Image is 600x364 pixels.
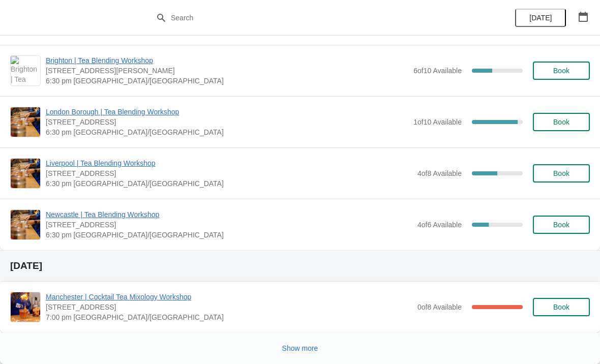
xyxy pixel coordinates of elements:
span: 4 of 6 Available [417,221,462,229]
span: 6:30 pm [GEOGRAPHIC_DATA]/[GEOGRAPHIC_DATA] [46,76,408,86]
span: Newcastle | Tea Blending Workshop [46,209,412,220]
img: Manchester | Cocktail Tea Mixology Workshop | 57 Church Street, Manchester M4 1PD, UK | 7:00 pm E... [11,292,40,322]
img: London Borough | Tea Blending Workshop | 7 Park St, London SE1 9AB, UK | 6:30 pm Europe/London [11,107,40,137]
span: 6:30 pm [GEOGRAPHIC_DATA]/[GEOGRAPHIC_DATA] [46,127,408,137]
button: Book [533,298,590,316]
span: Show more [282,344,318,352]
span: [STREET_ADDRESS] [46,168,412,178]
span: Book [553,118,569,126]
span: Book [553,67,569,75]
span: Brighton | Tea Blending Workshop [46,55,408,66]
span: 1 of 10 Available [413,118,462,126]
button: Book [533,164,590,183]
span: 6:30 pm [GEOGRAPHIC_DATA]/[GEOGRAPHIC_DATA] [46,230,412,240]
span: London Borough | Tea Blending Workshop [46,107,408,117]
span: [DATE] [529,14,552,22]
button: [DATE] [515,9,566,27]
span: Manchester | Cocktail Tea Mixology Workshop [46,292,412,302]
span: Book [553,169,569,177]
input: Search [170,9,450,27]
span: 6 of 10 Available [413,67,462,75]
span: [STREET_ADDRESS][PERSON_NAME] [46,66,408,76]
span: 6:30 pm [GEOGRAPHIC_DATA]/[GEOGRAPHIC_DATA] [46,178,412,189]
span: [STREET_ADDRESS] [46,117,408,127]
button: Book [533,62,590,80]
img: Liverpool | Tea Blending Workshop | 106 Bold St, Liverpool , L1 4EZ | 6:30 pm Europe/London [11,159,40,188]
span: [STREET_ADDRESS] [46,302,412,312]
span: Liverpool | Tea Blending Workshop [46,158,412,168]
span: 0 of 8 Available [417,303,462,311]
span: Book [553,221,569,229]
span: [STREET_ADDRESS] [46,220,412,230]
span: 4 of 8 Available [417,169,462,177]
img: Newcastle | Tea Blending Workshop | 123 Grainger Street, Newcastle upon Tyne, NE1 5AE | 6:30 pm E... [11,210,40,239]
span: 7:00 pm [GEOGRAPHIC_DATA]/[GEOGRAPHIC_DATA] [46,312,412,322]
button: Book [533,216,590,234]
span: Book [553,303,569,311]
img: Brighton | Tea Blending Workshop | 41 Gardner Street, Brighton BN1 1UN | 6:30 pm Europe/London [11,56,40,85]
h2: [DATE] [10,261,590,271]
button: Show more [278,339,322,357]
button: Book [533,113,590,131]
